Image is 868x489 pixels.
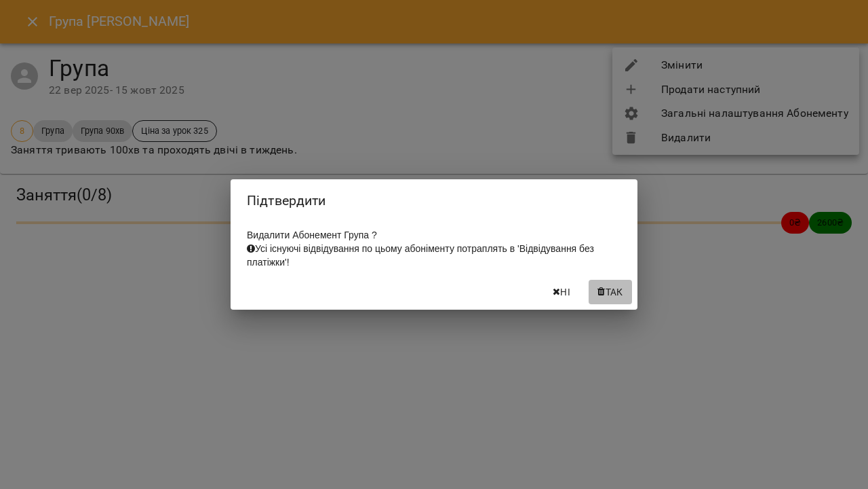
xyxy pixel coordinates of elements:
button: Ні [540,280,583,304]
span: Ні [560,284,570,300]
button: Так [589,280,632,304]
span: Усі існуючі відвідування по цьому абоніменту потраплять в 'Відвідування без платіжки'! [247,243,594,268]
span: Видалити Абонемент Група ? [247,230,594,268]
span: Так [606,284,623,300]
h2: Підтвердити [247,190,621,211]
